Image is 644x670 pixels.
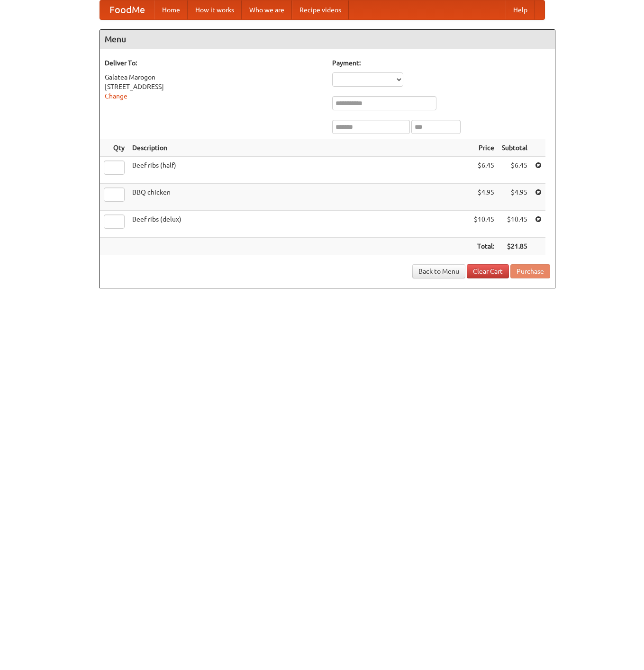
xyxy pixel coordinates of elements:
[332,58,550,68] h5: Payment:
[100,139,128,157] th: Qty
[470,211,498,238] td: $10.45
[105,92,127,100] a: Change
[242,0,292,19] a: Who we are
[128,184,470,211] td: BBQ chicken
[128,157,470,184] td: Beef ribs (half)
[467,264,509,278] a: Clear Cart
[292,0,349,19] a: Recipe videos
[100,0,154,19] a: FoodMe
[470,157,498,184] td: $6.45
[105,72,323,82] div: Galatea Marogon
[498,211,531,238] td: $10.45
[470,184,498,211] td: $4.95
[498,139,531,157] th: Subtotal
[470,238,498,255] th: Total:
[105,58,323,68] h5: Deliver To:
[506,0,535,19] a: Help
[498,184,531,211] td: $4.95
[100,30,555,49] h4: Menu
[105,82,323,91] div: [STREET_ADDRESS]
[498,157,531,184] td: $6.45
[412,264,465,278] a: Back to Menu
[498,238,531,255] th: $21.85
[510,264,550,278] button: Purchase
[470,139,498,157] th: Price
[154,0,188,19] a: Home
[128,211,470,238] td: Beef ribs (delux)
[188,0,242,19] a: How it works
[128,139,470,157] th: Description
